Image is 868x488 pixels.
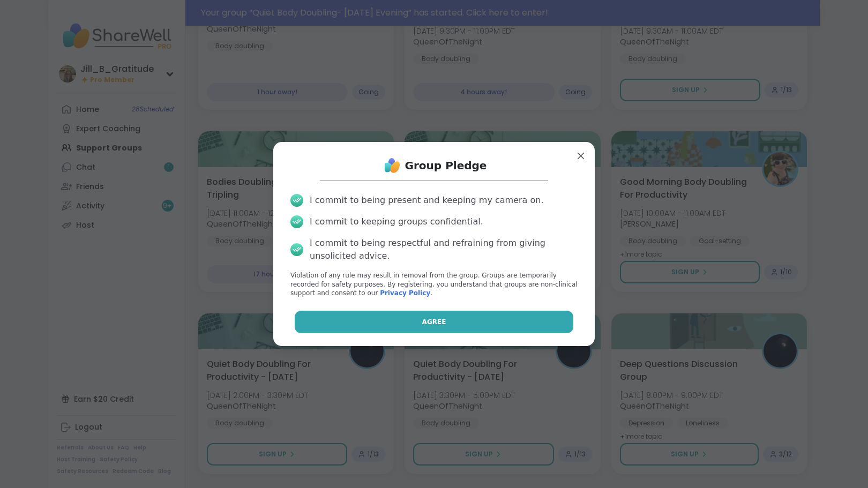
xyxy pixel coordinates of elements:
[310,237,578,262] div: I commit to being respectful and refraining from giving unsolicited advice.
[422,317,446,327] span: Agree
[381,155,403,176] img: ShareWell Logo
[310,194,543,207] div: I commit to being present and keeping my camera on.
[310,215,483,228] div: I commit to keeping groups confidential.
[290,271,578,298] p: Violation of any rule may result in removal from the group. Groups are temporarily recorded for s...
[380,289,430,297] a: Privacy Policy
[405,158,487,173] h1: Group Pledge
[295,311,574,333] button: Agree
